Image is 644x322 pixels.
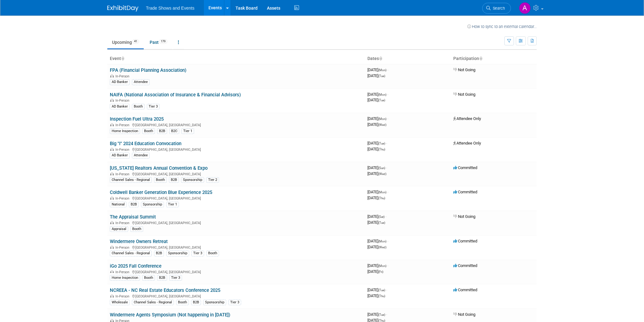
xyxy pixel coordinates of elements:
span: - [387,190,388,194]
span: In-Person [115,246,131,250]
span: [DATE] [367,220,385,225]
span: Not Going [453,312,475,317]
div: B2B [154,251,164,256]
a: How to sync to an external calendar... [467,24,537,29]
div: B2B [157,128,167,134]
a: Sort by Event Name [121,56,124,61]
span: Committed [453,239,477,243]
span: (Tue) [378,313,385,316]
span: In-Person [115,196,131,200]
a: NAIFA (National Association of Insurance & Financial Advisors) [110,92,241,98]
span: Committed [453,165,477,170]
span: [DATE] [367,190,388,194]
a: Past179 [145,36,172,48]
span: [DATE] [367,312,387,317]
div: National [110,202,127,207]
span: (Mon) [378,93,386,96]
img: In-Person Event [110,270,114,273]
span: [DATE] [367,269,383,274]
span: In-Person [115,99,131,103]
a: Inspection Fuel Ultra 2025 [110,116,164,122]
span: 179 [159,39,167,44]
div: Sponsorship [181,177,204,183]
a: The Appraisal Summit [110,214,156,220]
span: - [386,141,387,145]
img: In-Person Event [110,99,114,102]
span: (Wed) [378,123,386,126]
span: Committed [453,263,477,268]
div: Tier 1 [181,128,194,134]
img: In-Person Event [110,221,114,224]
span: (Mon) [378,264,386,268]
div: B2B [169,177,179,183]
span: - [387,263,388,268]
div: Home Inspection [110,275,140,281]
img: In-Person Event [110,246,114,249]
span: [DATE] [367,239,388,243]
span: In-Person [115,294,131,298]
div: Booth [176,300,189,305]
span: - [386,312,387,317]
div: Channel Sales - Regional [110,177,152,183]
span: (Tue) [378,221,385,224]
div: Booth [142,275,155,281]
img: Alise Willis [519,2,531,14]
div: Booth [142,128,155,134]
div: [GEOGRAPHIC_DATA], [GEOGRAPHIC_DATA] [110,195,362,200]
span: (Tue) [378,288,385,292]
div: Tier 3 [169,275,182,281]
a: Coldwell Banker Generation Blue Experience 2025 [110,190,212,195]
div: [GEOGRAPHIC_DATA], [GEOGRAPHIC_DATA] [110,171,362,176]
span: [DATE] [367,171,386,176]
span: - [387,116,388,121]
span: [DATE] [367,98,385,102]
span: (Mon) [378,191,386,194]
th: Dates [365,53,451,64]
span: Not Going [453,67,475,72]
span: [DATE] [367,245,386,249]
a: Sort by Start Date [379,56,382,61]
span: [DATE] [367,67,388,72]
div: Sponsorship [141,202,164,207]
span: Attendee Only [453,141,481,145]
span: [DATE] [367,141,387,145]
span: (Thu) [378,148,385,151]
div: Wholesale [110,300,130,305]
span: In-Person [115,270,131,274]
span: In-Person [115,148,131,152]
span: [DATE] [367,116,388,121]
span: [DATE] [367,214,386,219]
div: Tier 3 [191,251,204,256]
span: - [387,239,388,243]
span: - [385,214,386,219]
img: In-Person Event [110,172,114,175]
span: - [387,67,388,72]
div: AD Banker [110,79,130,85]
div: Tier 3 [147,104,160,109]
div: B2B [191,300,201,305]
div: [GEOGRAPHIC_DATA], [GEOGRAPHIC_DATA] [110,147,362,152]
th: Event [107,53,365,64]
span: (Wed) [378,172,386,176]
a: Sort by Participation Type [479,56,482,61]
div: B2B [157,275,167,281]
span: (Sun) [378,166,385,170]
span: (Wed) [378,246,386,249]
span: (Mon) [378,68,386,72]
span: [DATE] [367,122,386,127]
span: Not Going [453,214,475,219]
span: Search [491,6,505,11]
span: [DATE] [367,165,387,170]
span: Not Going [453,92,475,97]
img: In-Person Event [110,74,114,77]
span: [DATE] [367,293,385,298]
span: Committed [453,190,477,194]
span: (Tue) [378,99,385,102]
div: Booth [130,226,143,232]
span: (Sat) [378,215,385,218]
span: [DATE] [367,195,385,200]
div: Attendee [132,153,150,158]
div: Tier 3 [228,300,241,305]
img: ExhibitDay [107,5,138,11]
span: In-Person [115,172,131,176]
